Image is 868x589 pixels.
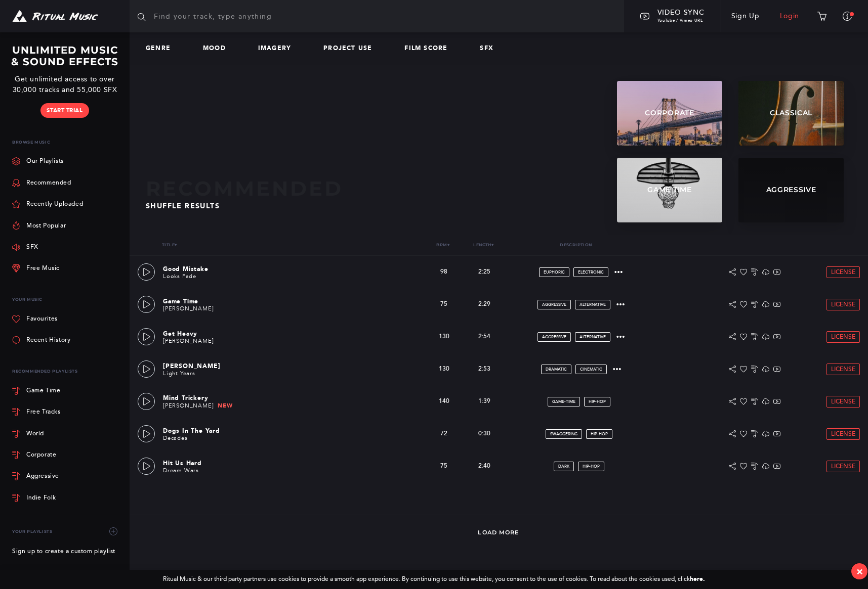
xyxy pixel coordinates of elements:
[12,363,121,380] div: Recommended Playlists
[12,423,121,444] a: World
[690,575,705,582] a: here.
[146,202,220,210] span: Shuffle results
[544,270,565,275] span: euphoric
[163,305,214,312] a: [PERSON_NAME]
[464,300,505,309] p: 2:29
[12,172,71,193] a: Recommended
[831,301,855,308] span: License
[163,338,214,344] a: [PERSON_NAME]
[464,397,505,406] p: 1:39
[12,237,38,258] a: SFX
[163,393,279,402] p: Mind Trickery
[12,308,58,330] a: Favourites
[163,370,195,377] a: Light Years
[12,151,64,172] a: Our Playlists
[542,335,566,339] span: aggressive
[146,45,179,52] a: Genre
[738,81,844,146] a: Classical
[831,398,855,405] span: License
[12,487,121,509] a: Indie Folk
[162,242,177,247] a: Title
[432,398,456,405] p: 140
[558,464,569,469] span: dark
[26,495,56,501] div: Indie Folk
[203,45,234,52] a: Mood
[738,158,844,222] a: Aggressive
[546,367,567,372] span: dramatic
[8,74,121,95] p: Get unlimited access to over 30,000 tracks and 55,000 SFX
[436,242,449,247] a: Bpm
[163,435,188,441] a: Decades
[831,431,855,437] span: License
[617,158,722,222] a: Game Time
[12,134,121,151] p: Browse Music
[323,45,380,52] a: Project Use
[580,335,606,339] span: alternative
[12,521,121,542] div: Your Playlists
[831,463,855,470] span: License
[473,242,493,247] a: Length
[12,542,115,561] a: Sign up to create a custom playlist
[578,270,604,275] span: electronic
[175,243,177,247] span: ▾
[218,402,232,409] span: New
[40,103,89,118] a: Start Trial
[12,10,98,23] img: Ritual Music
[163,467,199,474] a: Dream Wars
[447,243,449,247] span: ▾
[770,2,810,30] a: Login
[580,302,606,307] span: alternative
[404,45,456,52] a: Film Score
[163,402,214,409] a: [PERSON_NAME]
[163,459,279,468] p: Hit Us Hard
[163,264,279,274] p: Good Mistake
[552,399,575,404] span: game-time
[26,388,60,394] div: Game Time
[504,243,648,247] p: Description
[831,269,855,276] span: License
[163,297,279,306] p: Game Time
[12,291,121,308] p: Your Music
[464,462,505,471] p: 2:40
[12,401,121,423] a: Free Tracks
[721,2,770,30] a: Sign Up
[12,330,70,351] a: Recent History
[464,365,505,374] p: 2:53
[831,366,855,373] span: License
[464,332,505,341] p: 2:54
[617,81,722,146] a: Corporate
[542,302,566,307] span: aggressive
[432,366,456,373] p: 130
[432,301,456,308] p: 75
[657,8,705,17] span: Video Sync
[163,576,705,583] div: Ritual Music & our third party partners use cookies to provide a smooth app experience. By contin...
[163,426,279,435] p: Dogs In The Yard
[432,268,456,276] p: 98
[26,409,61,415] div: Free Tracks
[8,44,121,68] h3: UNLIMITED MUSIC & SOUND EFFECTS
[480,45,502,52] a: SFX
[12,215,66,236] a: Most Popular
[12,194,83,215] a: Recently Uploaded
[657,18,703,23] span: YouTube / Vimeo URL
[12,444,121,466] a: Corporate
[26,431,44,437] div: World
[432,463,456,470] p: 75
[464,267,505,277] p: 2:25
[432,333,456,340] p: 130
[583,464,600,469] span: hip-hop
[146,177,569,200] h2: Recommended
[831,334,855,340] span: License
[163,361,279,371] p: [PERSON_NAME]
[589,399,606,404] span: hip-hop
[478,529,519,536] a: Load More
[856,566,863,577] div: ×
[432,430,456,437] p: 72
[163,273,196,280] a: Looks Fade
[491,243,493,247] span: ▾
[12,258,60,279] a: Free Music
[550,432,577,436] span: swaggering
[580,367,602,372] span: cinematic
[26,452,56,458] div: Corporate
[258,45,299,52] a: Imagery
